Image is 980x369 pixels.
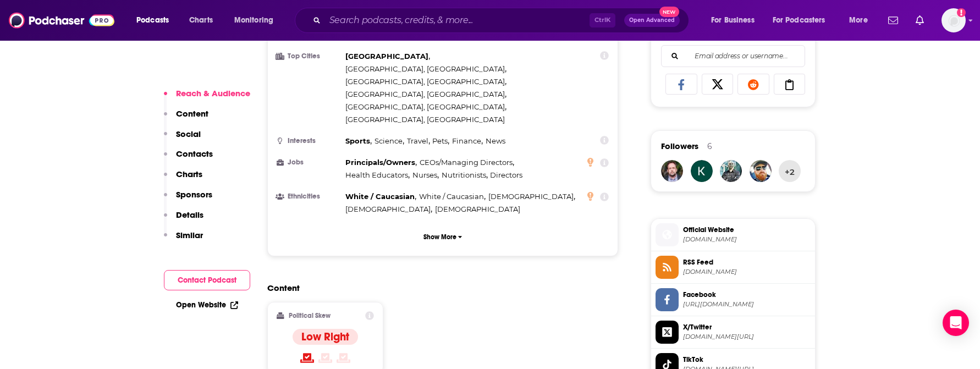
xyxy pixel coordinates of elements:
span: Sports [345,136,370,145]
button: Similar [164,230,203,250]
span: [GEOGRAPHIC_DATA], [GEOGRAPHIC_DATA] [345,102,505,111]
p: Sponsors [176,189,212,200]
h2: Content [267,283,609,293]
span: , [345,169,410,181]
span: Science [375,136,403,145]
div: 6 [707,141,712,151]
span: , [345,135,372,147]
span: , [345,88,506,101]
span: , [488,190,575,203]
input: Search podcasts, credits, & more... [325,12,590,29]
span: , [375,135,404,147]
span: , [345,203,432,216]
span: [GEOGRAPHIC_DATA] [345,52,428,60]
span: , [345,63,506,75]
span: , [412,169,439,181]
span: Facebook [683,290,811,300]
button: Contact Podcast [164,270,250,290]
a: Official Website[DOMAIN_NAME] [656,223,811,246]
img: PodcastPartnershipPDX [661,160,683,182]
span: Charts [189,13,213,28]
img: daniel.tisi [720,160,742,182]
p: Details [176,210,203,220]
span: Ctrl K [590,13,615,27]
span: [GEOGRAPHIC_DATA], [GEOGRAPHIC_DATA] [345,64,505,73]
img: kevinmccarthy [750,160,772,182]
button: Reach & Audience [164,88,250,108]
button: Show profile menu [942,8,966,32]
span: Directors [490,170,522,179]
img: Katmaj [691,160,713,182]
a: Copy Link [774,74,806,95]
span: , [345,190,416,203]
span: [DEMOGRAPHIC_DATA] [488,192,574,201]
span: , [345,75,506,88]
p: Social [176,129,201,139]
span: , [345,50,430,63]
span: Pets [432,136,448,145]
span: [GEOGRAPHIC_DATA], [GEOGRAPHIC_DATA] [345,90,505,98]
div: Search followers [661,45,805,67]
h2: Political Skew [289,312,331,320]
span: fatburningman.com [683,268,811,276]
button: Charts [164,169,202,189]
span: New [659,7,679,17]
input: Email address or username... [670,46,796,67]
span: https://www.facebook.com/fatburningman [683,300,811,309]
span: Monitoring [234,13,273,28]
button: Contacts [164,148,213,169]
span: RSS Feed [683,257,811,267]
button: open menu [841,12,882,29]
span: Nurses [412,170,437,179]
p: Similar [176,230,203,240]
span: twitter.com/AbelJames [683,333,811,341]
a: Facebook[URL][DOMAIN_NAME] [656,288,811,311]
span: TikTok [683,355,811,365]
span: Official Website [683,225,811,235]
span: , [432,135,449,147]
img: Podchaser - Follow, Share and Rate Podcasts [9,10,114,31]
span: , [420,156,514,169]
span: For Business [711,13,755,28]
button: Details [164,210,203,230]
a: X/Twitter[DOMAIN_NAME][URL] [656,321,811,344]
span: [GEOGRAPHIC_DATA], [GEOGRAPHIC_DATA] [345,115,505,124]
button: Content [164,108,208,129]
span: For Podcasters [773,13,825,28]
span: Podcasts [136,13,169,28]
a: Share on X/Twitter [702,74,734,95]
span: X/Twitter [683,322,811,332]
h4: Low Right [301,330,349,344]
a: Charts [182,12,219,29]
a: Open Website [176,300,238,310]
p: Show More [423,233,456,241]
span: , [345,101,506,113]
span: More [849,13,868,28]
span: , [345,156,417,169]
span: Travel [407,136,428,145]
button: open menu [703,12,768,29]
span: Health Educators [345,170,408,179]
span: [GEOGRAPHIC_DATA], [GEOGRAPHIC_DATA] [345,77,505,86]
button: +2 [779,160,801,182]
button: open menu [766,12,841,29]
p: Contacts [176,148,213,159]
span: [DEMOGRAPHIC_DATA] [345,205,431,213]
a: Share on Reddit [737,74,769,95]
a: Share on Facebook [665,74,697,95]
a: Show notifications dropdown [884,11,902,30]
div: Search podcasts, credits, & more... [305,8,700,33]
button: Show More [277,227,609,247]
button: open menu [227,12,288,29]
button: Social [164,129,201,149]
h3: Interests [277,137,341,145]
div: Open Intercom Messenger [943,310,969,336]
span: Followers [661,141,698,151]
span: News [486,136,505,145]
span: , [407,135,430,147]
span: , [452,135,483,147]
